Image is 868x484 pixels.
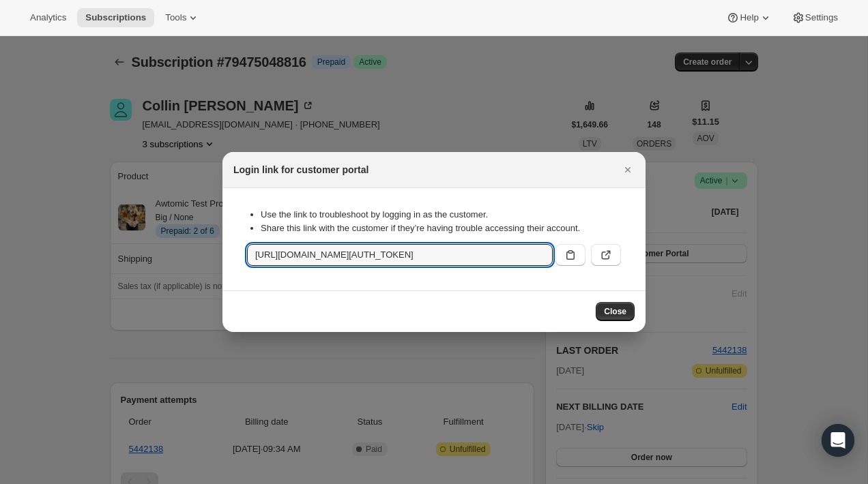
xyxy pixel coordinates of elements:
div: Open Intercom Messenger [822,424,854,457]
li: Use the link to troubleshoot by logging in as the customer. [261,208,621,222]
span: Tools [165,12,186,23]
button: Settings [783,8,846,27]
button: Tools [157,8,208,27]
span: Analytics [30,12,66,23]
button: Subscriptions [77,8,154,27]
button: Close [596,302,635,321]
button: Help [718,8,780,27]
span: Subscriptions [85,12,146,23]
span: Settings [805,12,838,23]
button: Analytics [22,8,74,27]
h2: Login link for customer portal [233,163,368,177]
span: Close [604,306,626,317]
li: Share this link with the customer if they’re having trouble accessing their account. [261,222,621,235]
button: Close [618,160,637,179]
span: Help [740,12,758,23]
